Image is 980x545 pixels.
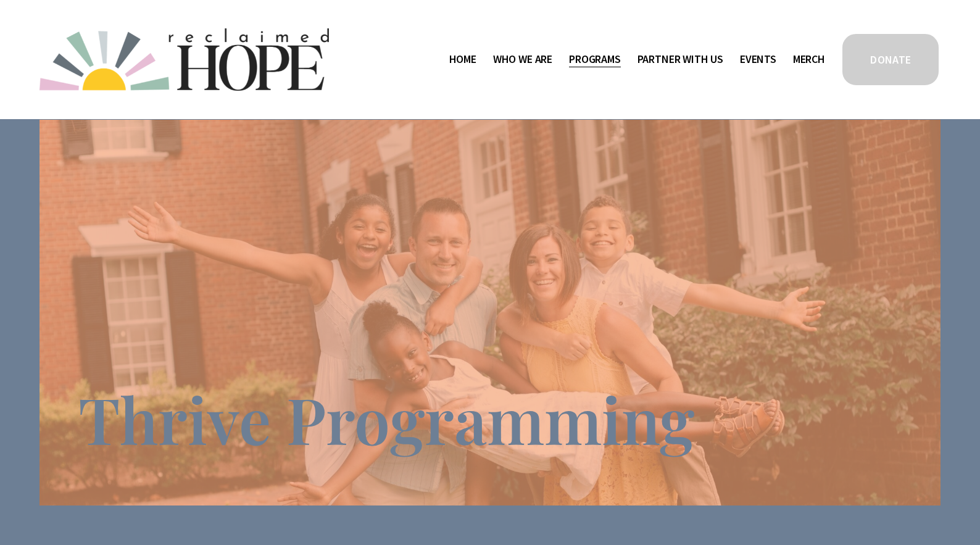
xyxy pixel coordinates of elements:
[39,28,329,91] img: Reclaimed Hope Initiative
[841,32,941,87] a: DONATE
[793,49,825,69] a: Merch
[78,376,694,461] span: Thrive Programming
[493,49,552,69] a: folder dropdown
[569,51,621,69] span: Programs
[493,51,552,69] span: Who We Are
[569,49,621,69] a: folder dropdown
[637,49,723,69] a: folder dropdown
[637,51,723,69] span: Partner With Us
[740,49,776,69] a: Events
[449,49,476,69] a: Home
